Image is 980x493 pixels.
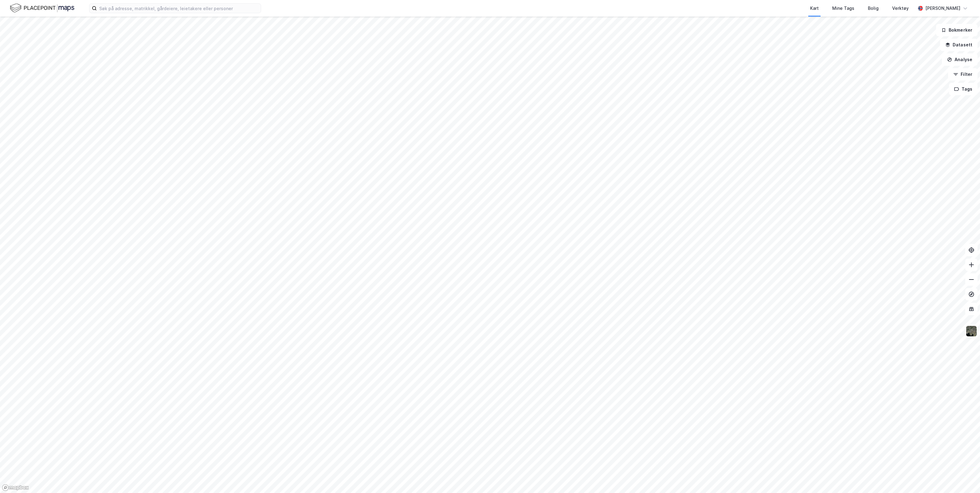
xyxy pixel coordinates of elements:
[925,5,960,12] div: [PERSON_NAME]
[892,5,909,12] div: Verktøy
[810,5,819,12] div: Kart
[97,4,261,13] input: Søk på adresse, matrikkel, gårdeiere, leietakere eller personer
[832,5,854,12] div: Mine Tags
[949,464,980,493] iframe: Chat Widget
[10,3,74,14] img: logo.f888ab2527a4732fd821a326f86c7f29.svg
[868,5,879,12] div: Bolig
